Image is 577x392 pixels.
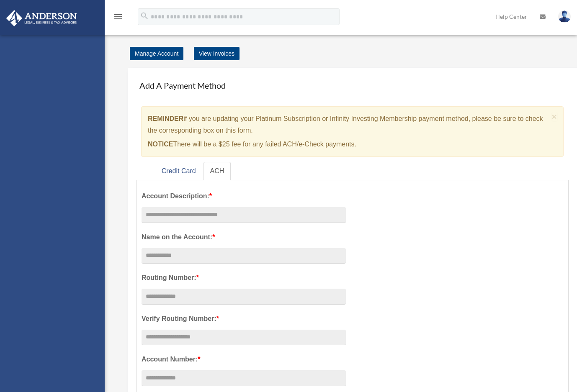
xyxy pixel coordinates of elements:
a: View Invoices [194,47,240,60]
label: Account Description: [142,190,346,202]
img: Anderson Advisors Platinum Portal [4,10,80,26]
label: Name on the Account: [142,231,346,243]
img: User Pic [558,10,571,23]
h4: Add A Payment Method [136,76,569,95]
a: ACH [203,162,231,181]
a: Credit Card [155,162,203,181]
strong: NOTICE [148,141,173,148]
a: menu [113,15,123,22]
strong: REMINDER [148,115,183,122]
label: Routing Number: [142,272,346,284]
span: × [552,112,557,121]
button: Close [552,112,557,121]
p: There will be a $25 fee for any failed ACH/e-Check payments. [148,138,549,150]
div: if you are updating your Platinum Subscription or Infinity Investing Membership payment method, p... [141,106,564,157]
i: menu [113,12,123,22]
label: Account Number: [142,354,346,365]
label: Verify Routing Number: [142,313,346,325]
a: Manage Account [130,47,183,60]
i: search [140,11,149,20]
